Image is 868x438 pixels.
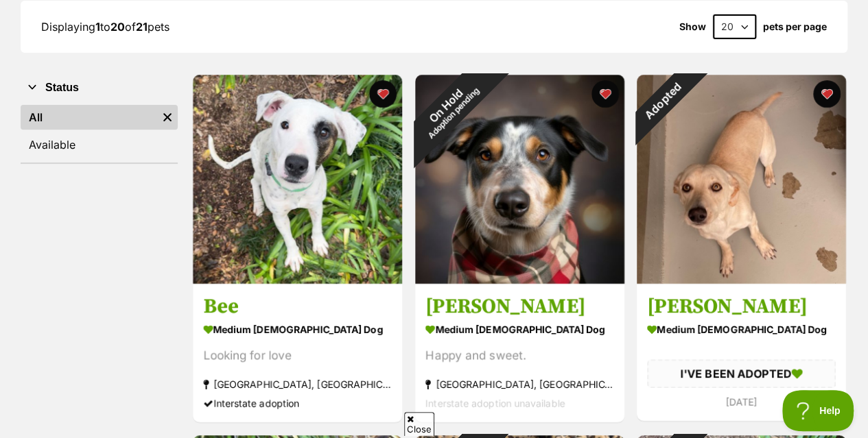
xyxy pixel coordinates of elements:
div: Status [21,102,178,162]
a: [PERSON_NAME] medium [DEMOGRAPHIC_DATA] Dog I'VE BEEN ADOPTED [DATE] favourite [637,283,846,421]
div: Adopted [618,56,709,146]
span: Interstate adoption unavailable [425,397,565,409]
a: Adopted [637,273,846,287]
h3: Bee [203,293,392,319]
div: medium [DEMOGRAPHIC_DATA] Dog [203,319,392,339]
div: Happy and sweet. [425,346,614,365]
div: [DATE] [647,393,836,411]
button: favourite [591,80,618,108]
a: [PERSON_NAME] medium [DEMOGRAPHIC_DATA] Dog Happy and sweet. [GEOGRAPHIC_DATA], [GEOGRAPHIC_DATA]... [415,283,624,422]
a: All [21,105,157,130]
div: [GEOGRAPHIC_DATA], [GEOGRAPHIC_DATA] [425,375,614,393]
span: Adoption pending [426,86,481,141]
button: favourite [369,80,397,108]
a: Available [21,132,178,157]
h3: [PERSON_NAME] [647,293,836,319]
strong: 21 [136,20,148,34]
img: Bee [193,75,402,284]
button: favourite [813,80,841,108]
a: Remove filter [157,105,178,130]
span: Show [679,21,706,32]
button: Status [21,79,178,97]
label: pets per page [763,21,827,32]
a: On HoldAdoption pending [415,273,624,287]
a: Bee medium [DEMOGRAPHIC_DATA] Dog Looking for love [GEOGRAPHIC_DATA], [GEOGRAPHIC_DATA] Interstat... [193,283,402,422]
strong: 1 [95,20,100,34]
img: Sir Ted [415,75,624,284]
strong: 20 [110,20,125,34]
span: Close [404,412,434,436]
div: I'VE BEEN ADOPTED [647,359,836,388]
div: medium [DEMOGRAPHIC_DATA] Dog [647,319,836,339]
img: Andy [637,75,846,284]
div: medium [DEMOGRAPHIC_DATA] Dog [425,319,614,339]
div: [GEOGRAPHIC_DATA], [GEOGRAPHIC_DATA] [203,375,392,393]
div: Looking for love [203,346,392,365]
span: Displaying to of pets [41,20,169,34]
iframe: Help Scout Beacon - Open [782,390,854,431]
h3: [PERSON_NAME] [425,293,614,319]
div: Interstate adoption [203,393,392,412]
div: On Hold [389,49,509,169]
